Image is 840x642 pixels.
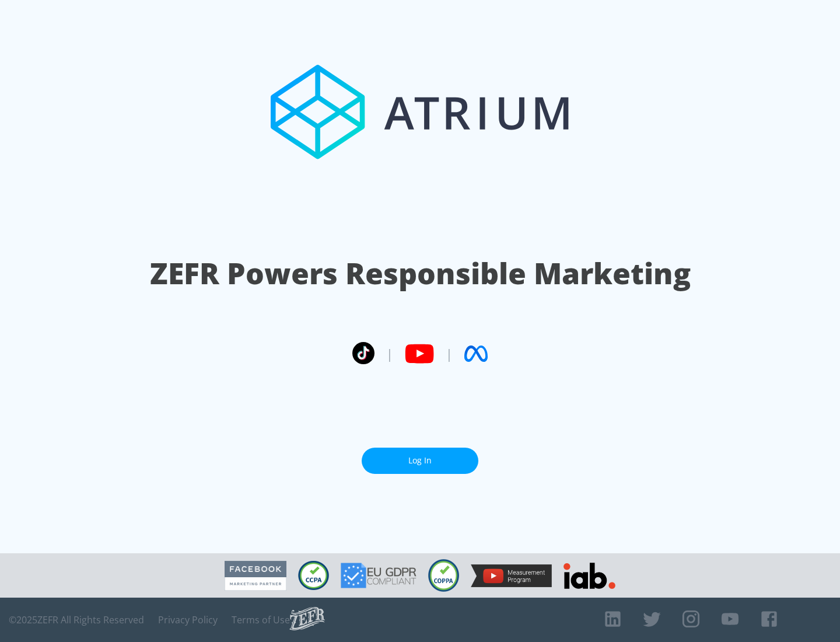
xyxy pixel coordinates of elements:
a: Log In [362,448,478,474]
img: IAB [563,563,615,589]
img: Facebook Marketing Partner [225,561,286,591]
span: © 2025 ZEFR All Rights Reserved [9,614,144,626]
img: CCPA Compliant [298,561,329,590]
span: | [386,345,393,362]
a: Terms of Use [232,614,290,626]
img: COPPA Compliant [428,559,459,592]
span: | [446,345,453,362]
h1: ZEFR Powers Responsible Marketing [150,253,691,294]
a: Privacy Policy [158,614,218,626]
img: GDPR Compliant [341,563,416,588]
img: YouTube Measurement Program [471,564,552,587]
